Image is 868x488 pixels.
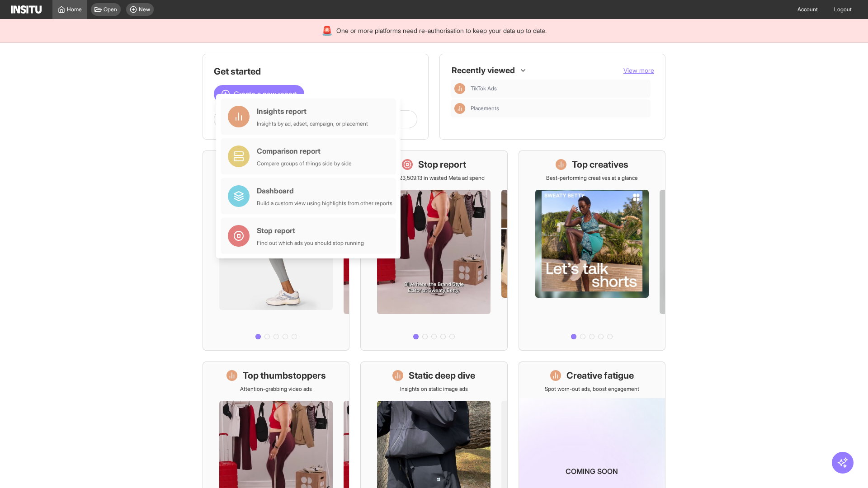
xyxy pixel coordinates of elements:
[214,85,304,103] button: Create a new report
[139,6,150,13] span: New
[623,66,654,74] span: View more
[519,150,665,351] a: Top creativesBest-performing creatives at a glance
[454,103,465,114] div: Insights
[203,150,349,351] a: What's live nowSee all active ads instantly
[418,158,466,171] h1: Stop report
[471,105,647,112] span: Placements
[214,65,417,78] h1: Get started
[257,120,368,127] div: Insights by ad, adset, campaign, or placement
[471,105,499,112] span: Placements
[67,6,82,13] span: Home
[409,369,475,382] h1: Static deep dive
[623,66,654,75] button: View more
[257,185,392,196] div: Dashboard
[257,145,352,156] div: Comparison report
[454,83,465,94] div: Insights
[546,174,638,182] p: Best-performing creatives at a glance
[257,225,364,236] div: Stop report
[11,5,42,14] img: Logo
[243,369,326,382] h1: Top thumbstoppers
[471,85,497,92] span: TikTok Ads
[257,160,352,167] div: Compare groups of things side by side
[104,6,117,13] span: Open
[321,24,333,37] div: 🚨
[572,158,628,171] h1: Top creatives
[360,150,507,351] a: Stop reportSave £23,509.13 in wasted Meta ad spend
[336,26,547,35] span: One or more platforms need re-authorisation to keep your data up to date.
[471,85,647,92] span: TikTok Ads
[383,174,485,182] p: Save £23,509.13 in wasted Meta ad spend
[257,106,368,117] div: Insights report
[240,385,312,393] p: Attention-grabbing video ads
[257,239,364,247] div: Find out which ads you should stop running
[257,200,392,207] div: Build a custom view using highlights from other reports
[234,89,297,99] span: Create a new report
[400,385,468,393] p: Insights on static image ads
